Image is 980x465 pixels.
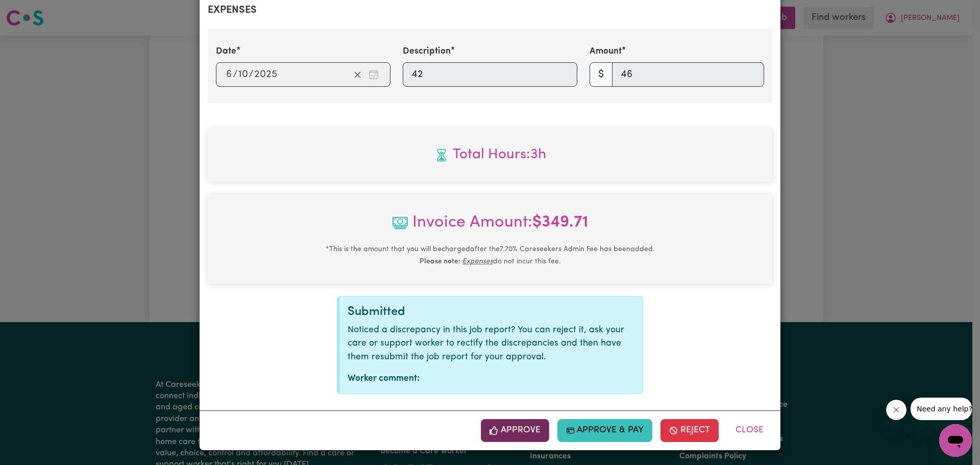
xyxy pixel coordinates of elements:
[216,45,236,58] label: Date
[238,67,249,82] input: --
[365,67,382,82] button: Enter the date of expense
[249,69,254,80] span: /
[886,400,906,420] iframe: Close message
[911,398,972,420] iframe: Message from company
[6,7,62,15] span: Need any help?
[403,45,451,58] label: Description
[590,45,622,58] label: Amount
[481,419,549,442] button: Approve
[557,419,653,442] button: Approve & Pay
[660,419,719,442] button: Reject
[403,62,577,87] input: 42
[727,419,772,442] button: Close
[462,258,493,265] u: Expenses
[208,4,772,16] h2: Expenses
[348,374,420,383] strong: Worker comment:
[326,246,655,265] small: This is the amount that you will be charged after the 7.70 % Careseekers Admin Fee has been added...
[350,67,365,82] button: Clear date
[348,324,634,364] p: Noticed a discrepancy in this job report? You can reject it, ask your care or support worker to r...
[348,306,405,318] span: Submitted
[233,69,238,80] span: /
[226,67,233,82] input: --
[532,214,589,231] b: $ 349.71
[254,67,278,82] input: ----
[216,144,764,165] span: Total hours worked: 3 hours
[590,62,612,87] span: $
[420,258,460,265] b: Please note:
[216,210,764,243] span: Invoice Amount:
[939,424,972,457] iframe: Button to launch messaging window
